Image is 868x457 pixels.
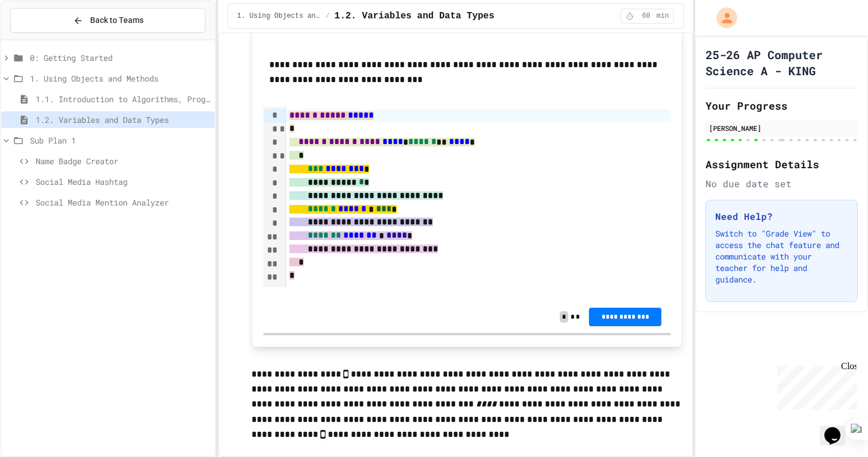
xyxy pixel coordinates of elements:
[709,123,854,133] div: [PERSON_NAME]
[706,156,858,172] h2: Assignment Details
[30,52,210,64] span: 0: Getting Started
[773,361,857,410] iframe: chat widget
[657,11,669,21] span: min
[36,196,210,208] span: Social Media Mention Analyzer
[30,134,210,146] span: Sub Plan 1
[325,11,330,21] span: /
[36,155,210,167] span: Name Badge Creator
[706,177,858,191] div: No due date set
[30,72,210,84] span: 1. Using Objects and Methods
[637,11,656,21] span: 60
[335,9,494,23] span: 1.2. Variables and Data Types
[5,5,79,73] div: Chat with us now!Close
[10,8,206,33] button: Back to Teams
[36,114,210,126] span: 1.2. Variables and Data Types
[237,11,321,21] span: 1. Using Objects and Methods
[90,14,144,26] span: Back to Teams
[36,176,210,188] span: Social Media Hashtag
[820,411,857,446] iframe: chat widget
[706,47,858,79] h1: 25-26 AP Computer Science A - KING
[36,93,210,105] span: 1.1. Introduction to Algorithms, Programming, and Compilers
[715,228,848,285] p: Switch to "Grade View" to access the chat feature and communicate with your teacher for help and ...
[706,98,858,114] h2: Your Progress
[704,5,740,31] div: My Account
[715,210,848,223] h3: Need Help?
